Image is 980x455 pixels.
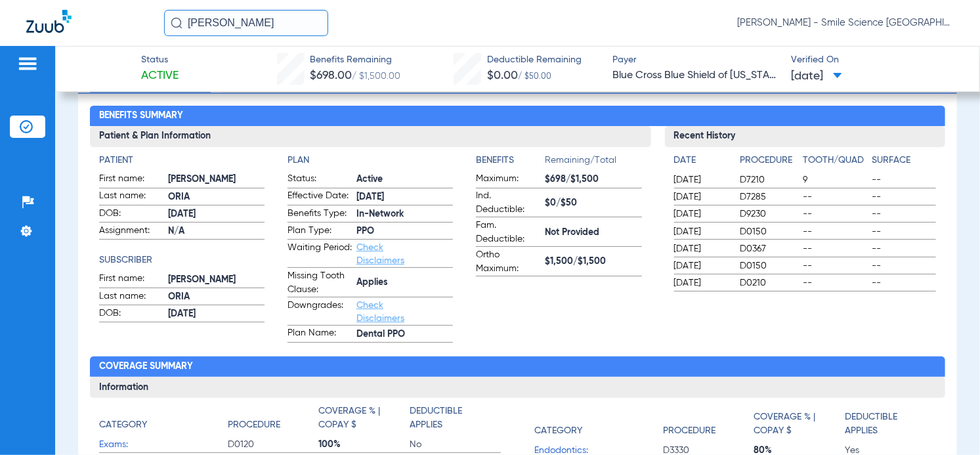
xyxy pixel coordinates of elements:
[99,154,265,167] h4: Patient
[141,53,179,67] span: Status
[872,207,936,221] span: --
[740,173,798,186] span: D7210
[872,154,936,172] app-breakdown-title: Surface
[168,290,265,304] span: ORIA
[674,276,729,290] span: [DATE]
[288,299,352,325] span: Downgrades:
[168,307,265,321] span: [DATE]
[288,269,352,297] span: Missing Tooth Clause:
[612,53,780,67] span: Payer
[476,154,545,167] h4: Benefits
[872,259,936,272] span: --
[310,53,401,67] span: Benefits Remaining
[803,207,867,221] span: --
[674,225,729,238] span: [DATE]
[99,290,163,305] span: Last name:
[356,173,453,186] span: Active
[545,173,641,186] span: $698/$1,500
[168,190,265,204] span: ORIA
[476,219,540,246] span: Fam. Deductible:
[518,73,551,81] span: / $50.00
[356,301,404,323] a: Check Disclaimers
[410,404,494,432] h4: Deductible Applies
[228,438,319,451] span: D0120
[545,226,641,240] span: Not Provided
[318,438,410,451] span: 100%
[872,173,936,186] span: --
[792,68,842,85] span: [DATE]
[476,172,540,188] span: Maximum:
[792,53,959,67] span: Verified On
[674,207,729,221] span: [DATE]
[164,10,328,36] input: Search for patients
[288,326,352,342] span: Plan Name:
[288,241,352,267] span: Waiting Period:
[754,404,845,443] app-breakdown-title: Coverage % | Copay $
[534,404,663,443] app-breakdown-title: Category
[17,56,38,72] img: hamburger-icon
[845,404,937,443] app-breakdown-title: Deductible Applies
[665,126,946,147] h3: Recent History
[803,154,867,172] app-breakdown-title: Tooth/Quad
[168,207,265,221] span: [DATE]
[872,190,936,204] span: --
[90,106,946,127] h2: Benefits Summary
[288,154,453,167] app-breakdown-title: Plan
[356,328,453,341] span: Dental PPO
[803,190,867,204] span: --
[674,154,729,172] app-breakdown-title: Date
[99,272,163,288] span: First name:
[288,224,352,240] span: Plan Type:
[803,259,867,272] span: --
[845,410,929,438] h4: Deductible Applies
[356,243,404,265] a: Check Disclaimers
[872,276,936,290] span: --
[545,255,641,269] span: $1,500/$1,500
[99,418,147,432] h4: Category
[168,273,265,287] span: [PERSON_NAME]
[740,154,798,172] app-breakdown-title: Procedure
[674,242,729,255] span: [DATE]
[674,190,729,204] span: [DATE]
[545,154,641,172] span: Remaining/Total
[612,68,780,84] span: Blue Cross Blue Shield of [US_STATE]
[476,154,545,172] app-breakdown-title: Benefits
[99,172,163,188] span: First name:
[476,248,540,276] span: Ortho Maximum:
[26,10,72,33] img: Zuub Logo
[754,410,838,438] h4: Coverage % | Copay $
[99,224,163,240] span: Assignment:
[288,189,352,205] span: Effective Date:
[356,276,453,290] span: Applies
[356,207,453,221] span: In-Network
[410,438,501,451] span: No
[99,307,163,322] span: DOB:
[914,392,980,455] iframe: Chat Widget
[663,404,754,443] app-breakdown-title: Procedure
[803,225,867,238] span: --
[228,404,319,437] app-breakdown-title: Procedure
[410,404,501,437] app-breakdown-title: Deductible Applies
[740,259,798,272] span: D0150
[737,16,954,30] span: [PERSON_NAME] - Smile Science [GEOGRAPHIC_DATA]
[487,53,582,67] span: Deductible Remaining
[99,253,265,267] app-breakdown-title: Subscriber
[803,242,867,255] span: --
[740,207,798,221] span: D9230
[90,377,946,398] h3: Information
[534,424,582,438] h4: Category
[99,438,228,452] span: Exams:
[168,225,265,238] span: N/A
[803,154,867,167] h4: Tooth/Quad
[872,242,936,255] span: --
[545,196,641,210] span: $0/$50
[310,70,352,81] span: $698.00
[99,404,228,437] app-breakdown-title: Category
[872,225,936,238] span: --
[318,404,410,437] app-breakdown-title: Coverage % | Copay $
[90,126,651,147] h3: Patient & Plan Information
[803,173,867,186] span: 9
[99,189,163,205] span: Last name:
